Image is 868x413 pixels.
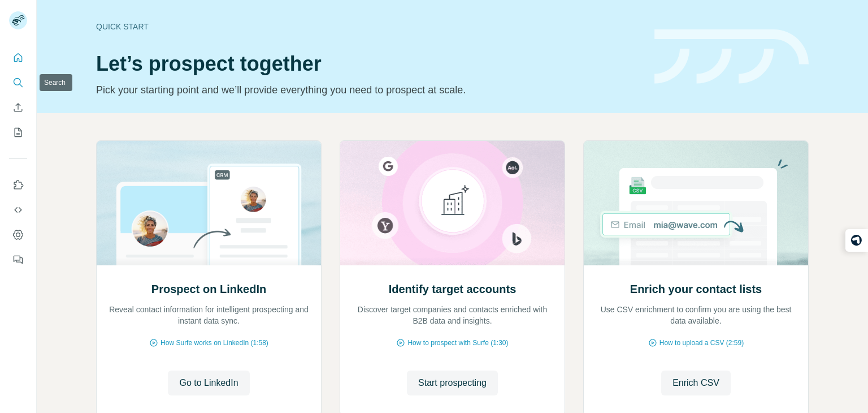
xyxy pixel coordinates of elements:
button: My lists [9,122,27,143]
span: Enrich CSV [672,376,719,390]
button: Start prospecting [407,371,498,395]
span: Go to LinkedIn [179,376,238,390]
p: Use CSV enrichment to confirm you are using the best data available. [595,304,797,326]
p: Reveal contact information for intelligent prospecting and instant data sync. [108,304,310,326]
button: Feedback [9,249,27,270]
span: How to upload a CSV (2:59) [659,338,744,348]
button: Go to LinkedIn [168,371,249,395]
button: Enrich CSV [661,371,731,395]
button: Use Surfe on LinkedIn [9,175,27,195]
img: Enrich your contact lists [583,141,809,265]
div: Quick start [96,21,641,32]
img: banner [654,29,809,84]
h2: Enrich your contact lists [630,281,762,297]
button: Dashboard [9,225,27,245]
img: Identify target accounts [340,141,565,265]
p: Pick your starting point and we’ll provide everything you need to prospect at scale. [96,82,641,98]
h1: Let’s prospect together [96,53,641,75]
button: Search [9,72,27,93]
h2: Identify target accounts [389,281,517,297]
span: Start prospecting [418,376,487,390]
button: Use Surfe API [9,200,27,220]
span: How to prospect with Surfe (1:30) [407,338,508,348]
span: How Surfe works on LinkedIn (1:58) [160,338,268,348]
img: Prospect on LinkedIn [96,141,322,265]
h2: Prospect on LinkedIn [151,281,266,297]
button: Quick start [9,48,27,68]
button: Enrich CSV [9,97,27,118]
p: Discover target companies and contacts enriched with B2B data and insights. [351,304,553,326]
